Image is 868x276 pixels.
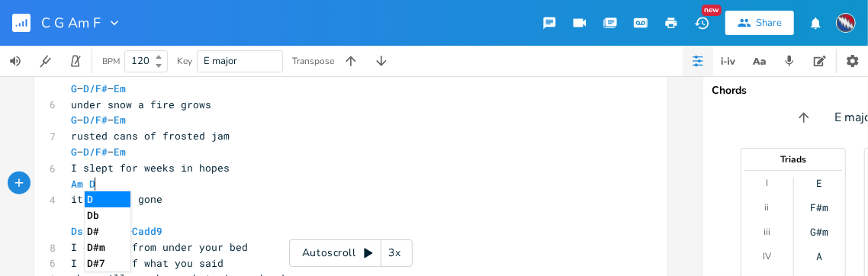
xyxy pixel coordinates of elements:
[71,224,101,238] span: Dsus4
[71,161,230,175] span: I slept for weeks in hopes
[85,191,130,207] li: D
[725,11,794,35] button: Share
[810,226,828,238] div: G#m
[85,255,130,271] li: D#7
[83,82,108,95] span: D/F#
[756,16,782,30] div: Share
[292,56,334,66] div: Transpose
[89,177,95,191] span: D
[71,145,77,159] span: G
[85,239,130,255] li: D#m
[764,226,770,238] div: iii
[816,177,822,189] div: E
[177,56,192,66] div: Key
[204,54,237,68] span: E major
[71,256,223,270] span: I dreamt of what you said
[71,177,83,191] span: Am
[71,82,132,95] span: – –
[381,239,409,267] div: 3x
[114,82,126,95] span: Em
[114,113,126,127] span: Em
[702,5,722,16] div: New
[763,250,771,262] div: IV
[41,16,101,30] span: C G Am F
[71,82,77,95] span: G
[71,224,162,238] span: – – –
[71,98,211,111] span: under snow a fire grows
[71,129,230,143] span: rusted cans of frosted jam
[85,223,130,239] li: D#
[71,240,248,254] span: I dug out from under your bed
[765,201,770,213] div: ii
[85,207,130,223] li: Db
[114,145,126,159] span: Em
[71,192,162,206] span: itd all be gone
[71,113,138,127] span: – –
[816,250,822,262] div: A
[71,113,77,127] span: G
[741,155,845,164] div: Triads
[83,113,108,127] span: D/F#
[132,224,162,238] span: Cadd9
[289,239,413,267] div: Autoscroll
[810,201,828,213] div: F#m
[766,177,768,189] div: I
[836,13,856,33] img: Frank
[102,57,120,66] div: BPM
[83,145,108,159] span: D/F#
[71,145,138,159] span: – –
[686,9,717,37] button: New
